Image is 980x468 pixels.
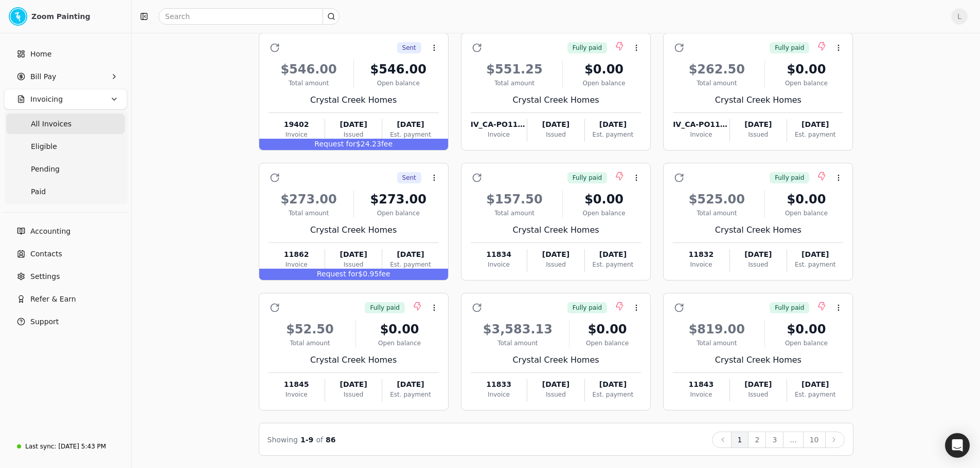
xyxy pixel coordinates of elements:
div: Est. payment [585,260,641,269]
span: Sent [402,43,416,52]
div: $819.00 [673,320,760,339]
div: $0.95 [259,269,448,280]
span: fee [379,270,390,278]
div: [DATE] [325,249,382,260]
span: Eligible [31,141,57,152]
div: Issued [527,390,584,399]
div: Open balance [358,79,439,88]
div: Open balance [567,209,641,218]
div: $0.00 [574,320,641,339]
div: Crystal Creek Homes [471,224,641,236]
div: 19402 [269,119,325,130]
a: All Invoices [6,114,125,134]
div: Crystal Creek Homes [269,224,439,236]
button: Support [4,311,127,332]
div: Open balance [567,79,641,88]
div: [DATE] [585,379,641,390]
button: Bill Pay [4,66,127,87]
div: 11833 [471,379,527,390]
div: Issued [730,260,787,269]
div: 11832 [673,249,729,260]
div: Open Intercom Messenger [945,433,970,458]
button: Refer & Earn [4,289,127,309]
div: Open balance [358,209,439,218]
div: [DATE] [730,119,787,130]
img: 53dfaddc-4243-4885-9112-5521109ec7d1.png [9,7,27,26]
div: Open balance [574,339,641,348]
span: Invoicing [30,94,63,105]
div: Total amount [471,339,565,348]
div: Total amount [269,339,352,348]
div: $0.00 [360,320,438,339]
a: Last sync:[DATE] 5:43 PM [4,437,127,456]
div: Issued [325,260,382,269]
div: Total amount [269,209,349,218]
div: $551.25 [471,60,558,79]
div: Invoice [269,130,325,139]
button: L [951,8,968,25]
span: Support [30,316,59,327]
div: [DATE] [382,119,438,130]
div: $546.00 [269,60,349,79]
a: Accounting [4,221,127,241]
div: Zoom Painting [31,11,122,22]
div: [DATE] [585,249,641,260]
div: Last sync: [25,442,56,451]
span: Home [30,49,51,60]
div: $3,583.13 [471,320,565,339]
input: Search [158,8,340,25]
div: [DATE] [787,249,843,260]
div: IV_CA-PO117377_20250609154351136 [673,119,729,130]
div: 11845 [269,379,325,390]
div: Invoice [269,260,325,269]
div: $0.00 [769,60,843,79]
span: Fully paid [775,173,804,182]
a: Paid [6,181,125,202]
div: [DATE] [730,379,787,390]
div: $273.00 [358,190,439,209]
div: $157.50 [471,190,558,209]
div: Issued [325,390,382,399]
div: Total amount [673,79,760,88]
span: 1 - 9 [300,436,313,444]
a: Eligible [6,136,125,157]
div: [DATE] [325,119,382,130]
div: Est. payment [382,390,438,399]
div: Issued [527,130,584,139]
div: [DATE] [527,379,584,390]
span: Fully paid [775,303,804,312]
span: Paid [31,186,46,197]
div: Invoice [471,390,527,399]
span: fee [381,140,393,148]
span: Bill Pay [30,71,56,82]
div: [DATE] [787,119,843,130]
span: of [316,436,323,444]
span: Fully paid [370,303,399,312]
span: Fully paid [775,43,804,52]
div: Issued [730,130,787,139]
div: $273.00 [269,190,349,209]
div: [DATE] [382,379,438,390]
div: Total amount [471,209,558,218]
div: Est. payment [382,260,438,269]
button: 1 [731,432,749,448]
span: Fully paid [573,173,602,182]
div: 11834 [471,249,527,260]
div: Total amount [673,339,760,348]
div: Invoice [673,390,729,399]
div: [DATE] [730,249,787,260]
span: Accounting [30,226,70,237]
div: $525.00 [673,190,760,209]
span: Contacts [30,249,62,259]
a: Home [4,44,127,64]
div: Open balance [769,339,843,348]
div: Crystal Creek Homes [471,354,641,366]
span: Fully paid [573,303,602,312]
div: [DATE] [382,249,438,260]
div: Invoice [673,130,729,139]
div: $52.50 [269,320,352,339]
div: Invoice [471,130,527,139]
div: $0.00 [567,60,641,79]
div: Issued [730,390,787,399]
